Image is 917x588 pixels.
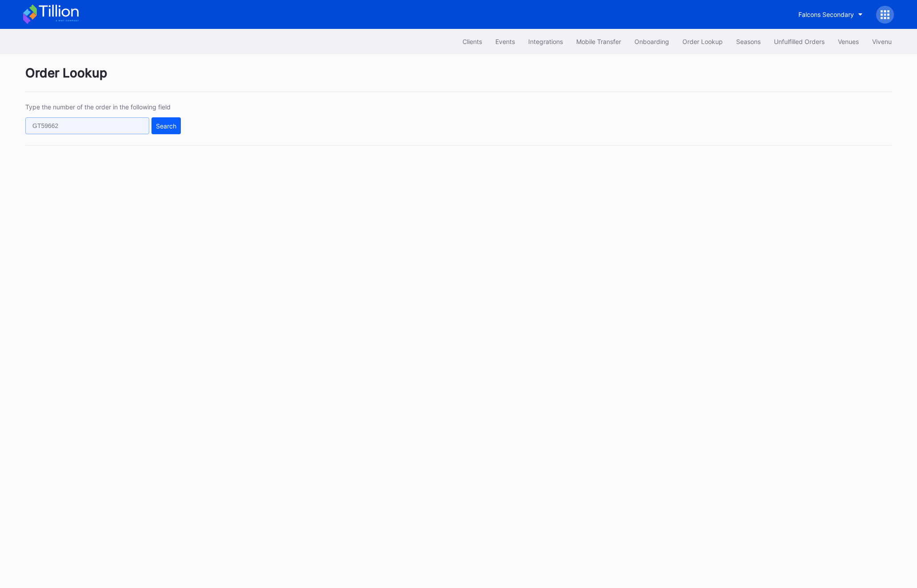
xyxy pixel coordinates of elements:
button: Clients [456,33,489,50]
div: Unfulfilled Orders [774,38,825,45]
div: Vivenu [872,38,892,45]
button: Integrations [522,33,570,50]
button: Venues [831,33,865,50]
input: GT59662 [25,117,149,134]
div: Order Lookup [25,65,892,92]
div: Search [156,122,176,130]
button: Onboarding [628,33,676,50]
div: Events [495,38,515,45]
div: Onboarding [634,38,669,45]
div: Mobile Transfer [576,38,621,45]
div: Venues [838,38,859,45]
div: Integrations [528,38,563,45]
div: Type the number of the order in the following field [25,103,181,111]
div: Clients [462,38,482,45]
button: Unfulfilled Orders [767,33,831,50]
button: Falcons Secondary [792,6,869,23]
button: Search [152,117,181,134]
div: Seasons [736,38,761,45]
button: Mobile Transfer [570,33,628,50]
div: Order Lookup [682,38,723,45]
button: Vivenu [865,33,898,50]
button: Events [489,33,522,50]
button: Order Lookup [676,33,730,50]
div: Falcons Secondary [798,11,854,18]
button: Seasons [730,33,767,50]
